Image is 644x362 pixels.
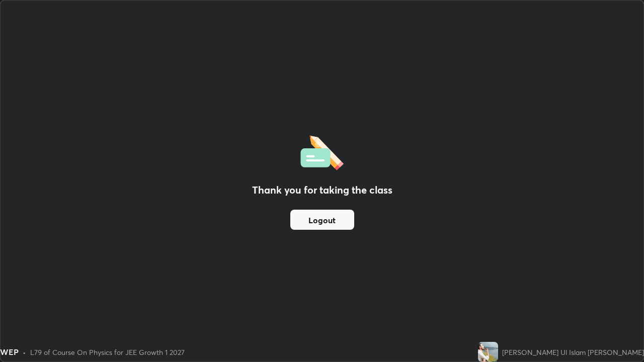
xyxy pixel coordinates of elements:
[252,183,392,198] h2: Thank you for taking the class
[502,347,644,357] div: [PERSON_NAME] Ul Islam [PERSON_NAME]
[478,342,498,362] img: 8542fd9634654b18b5ab1538d47c8f9c.jpg
[30,347,185,357] div: L79 of Course On Physics for JEE Growth 1 2027
[290,210,354,230] button: Logout
[23,347,26,357] div: •
[300,132,344,170] img: offlineFeedback.1438e8b3.svg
